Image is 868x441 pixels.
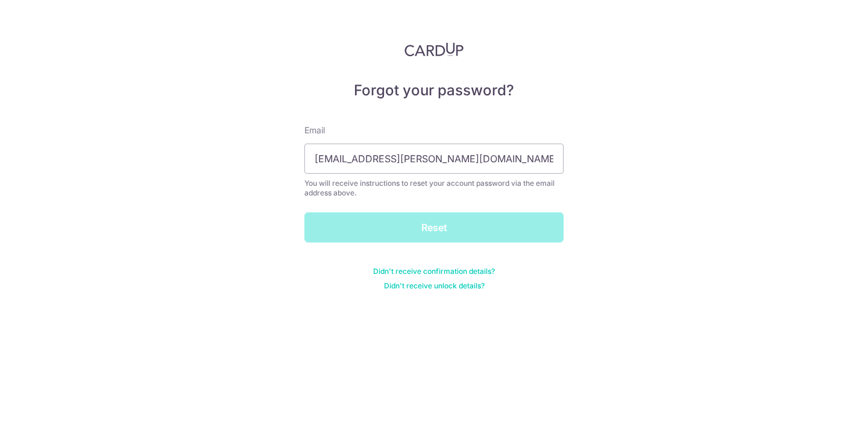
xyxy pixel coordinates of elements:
h5: Forgot your password? [304,81,564,100]
a: Didn't receive confirmation details? [373,267,495,276]
div: You will receive instructions to reset your account password via the email address above. [304,179,564,198]
input: Enter your Email [304,144,564,174]
img: CardUp Logo [404,42,464,57]
a: Didn't receive unlock details? [384,281,485,291]
label: Email [304,124,325,136]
